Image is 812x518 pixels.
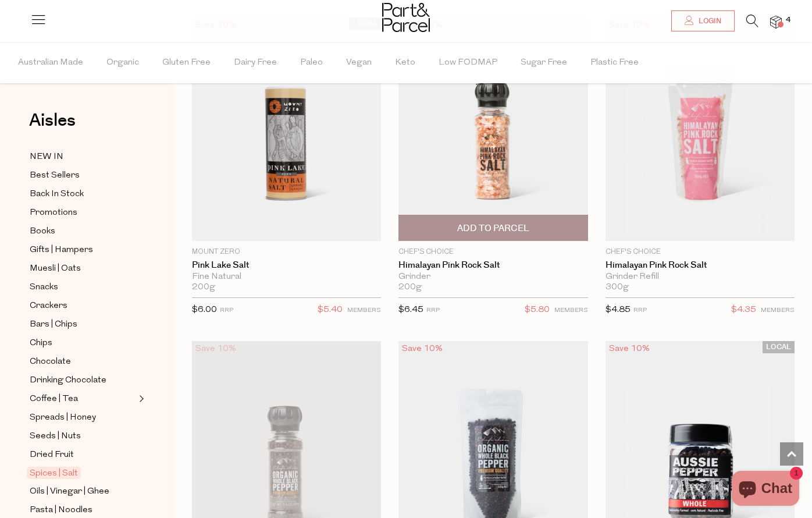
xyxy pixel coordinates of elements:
span: Add To Parcel [457,222,529,235]
span: Low FODMAP [439,42,497,83]
span: Drinking Chocolate [30,374,106,388]
img: Part&Parcel [382,3,430,32]
span: Australian Made [18,42,83,83]
span: Vegan [346,42,372,83]
a: Gifts | Hampers [30,243,136,257]
small: MEMBERS [554,307,588,314]
p: Chef's Choice [606,247,795,257]
span: Seeds | Nuts [30,430,81,444]
span: Coffee | Tea [30,392,78,406]
a: Back In Stock [30,187,136,201]
span: Aisles [29,108,76,133]
span: Chips [30,336,52,350]
div: Save 10% [398,341,446,357]
span: Promotions [30,206,77,220]
small: RRP [426,307,440,314]
span: LOCAL [763,341,795,353]
span: $6.45 [398,306,423,314]
a: Himalayan Pink Rock Salt [398,260,587,271]
a: Bars | Chips [30,317,136,332]
span: Gluten Free [162,42,211,83]
button: Expand/Collapse Coffee | Tea [136,392,144,406]
small: RRP [633,307,647,314]
span: Oils | Vinegar | Ghee [30,485,109,499]
span: Best Sellers [30,169,80,183]
a: Dried Fruit [30,448,136,462]
button: Add To Parcel [398,215,587,241]
img: Pink Lake Salt [192,17,381,241]
span: Login [696,16,721,26]
small: MEMBERS [761,307,795,314]
p: Chef's Choice [398,247,587,257]
span: $4.85 [606,306,631,314]
img: Himalayan Pink Rock Salt [606,17,795,241]
span: Back In Stock [30,187,84,201]
small: RRP [220,307,233,314]
a: Muesli | Oats [30,261,136,276]
a: Promotions [30,205,136,220]
span: Bars | Chips [30,318,77,332]
span: Chocolate [30,355,71,369]
img: Himalayan Pink Rock Salt [398,17,587,241]
a: Pasta | Noodles [30,503,136,517]
span: 200g [398,282,422,293]
a: NEW IN [30,150,136,164]
a: Login [671,10,735,31]
inbox-online-store-chat: Shopify online store chat [728,471,803,509]
a: Drinking Chocolate [30,373,136,388]
span: $5.40 [318,303,343,318]
span: Paleo [300,42,323,83]
a: Aisles [29,112,76,141]
span: Dried Fruit [30,448,74,462]
div: Grinder [398,272,587,282]
a: Oils | Vinegar | Ghee [30,484,136,499]
a: 4 [770,16,782,28]
a: Chocolate [30,354,136,369]
span: 4 [783,15,793,26]
span: $5.80 [525,303,550,318]
span: NEW IN [30,150,63,164]
span: $6.00 [192,306,217,314]
span: Spreads | Honey [30,411,96,425]
a: Seeds | Nuts [30,429,136,444]
a: Best Sellers [30,168,136,183]
a: Chips [30,336,136,350]
span: Pasta | Noodles [30,503,92,517]
a: Books [30,224,136,239]
span: Sugar Free [521,42,567,83]
span: Dairy Free [234,42,277,83]
span: 300g [606,282,629,293]
div: Save 10% [606,341,653,357]
p: Mount Zero [192,247,381,257]
small: MEMBERS [347,307,381,314]
div: Save 10% [192,341,240,357]
a: Snacks [30,280,136,295]
span: Books [30,225,55,239]
span: Plastic Free [590,42,639,83]
a: Coffee | Tea [30,392,136,406]
span: Keto [395,42,415,83]
span: Muesli | Oats [30,262,81,276]
span: Gifts | Hampers [30,243,93,257]
span: Organic [106,42,139,83]
a: Crackers [30,299,136,313]
span: 200g [192,282,215,293]
span: Spices | Salt [27,467,81,479]
span: Snacks [30,281,58,295]
a: Spices | Salt [30,466,136,480]
a: Himalayan Pink Rock Salt [606,260,795,271]
div: Fine Natural [192,272,381,282]
div: Grinder Refill [606,272,795,282]
span: $4.35 [731,303,756,318]
a: Spreads | Honey [30,410,136,425]
span: Crackers [30,299,67,313]
a: Pink Lake Salt [192,260,381,271]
